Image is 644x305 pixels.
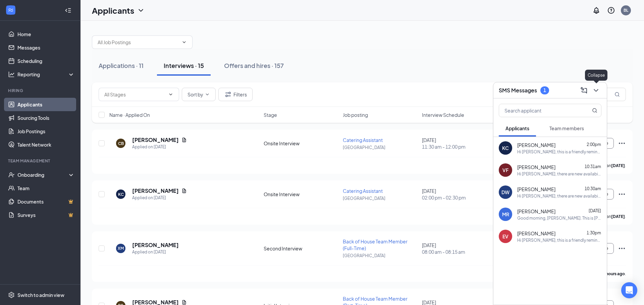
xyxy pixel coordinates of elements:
div: Hi [PERSON_NAME], there are new availabilities for an interview. This is a reminder to schedule y... [517,171,601,177]
div: DW [501,189,509,196]
span: Team members [549,125,584,131]
div: Onsite Interview [264,140,339,147]
div: VF [502,167,508,173]
svg: MagnifyingGlass [592,108,597,113]
input: All Stages [104,91,165,98]
div: Hiring [8,88,73,93]
span: 02:00 pm - 02:30 pm [422,194,497,201]
div: BL [624,7,628,13]
svg: Analysis [8,71,15,78]
button: Sort byChevronDown [182,88,216,101]
b: [DATE] [611,163,625,168]
h5: [PERSON_NAME] [132,136,179,144]
div: Hi [PERSON_NAME], this is a friendly reminder. Your interview with [DEMOGRAPHIC_DATA]-fil-A for F... [517,237,601,243]
span: Stage [264,111,277,118]
a: DocumentsCrown [17,195,75,208]
span: Job posting [343,111,368,118]
a: Talent Network [17,138,75,151]
svg: Collapse [65,7,71,14]
div: Switch to admin view [17,292,64,298]
span: [PERSON_NAME] [517,142,555,148]
div: Hi [PERSON_NAME], this is a friendly reminder. Your interview with [DEMOGRAPHIC_DATA]-fil-A for C... [517,149,601,155]
h1: Applicants [92,5,134,16]
span: Back of House Team Member (Full-Time) [343,238,408,251]
a: SurveysCrown [17,208,75,222]
div: [DATE] [422,187,497,201]
span: [PERSON_NAME] [517,186,555,193]
svg: MagnifyingGlass [614,92,620,97]
a: Sourcing Tools [17,111,75,125]
p: [GEOGRAPHIC_DATA] [343,145,418,150]
span: Catering Assistant [343,188,383,194]
div: XM [118,245,124,251]
span: Applicants [505,125,529,131]
div: Reporting [17,71,75,78]
div: Team Management [8,158,73,164]
h5: [PERSON_NAME] [132,187,179,195]
span: Interview Schedule [422,111,464,118]
svg: UserCheck [8,171,15,178]
svg: Document [181,300,187,305]
svg: Filter [224,90,232,98]
span: Sort by [187,92,203,97]
span: Catering Assistant [343,137,383,143]
svg: WorkstreamLogo [7,7,14,13]
svg: Ellipses [618,244,626,252]
button: ChevronDown [591,85,601,96]
div: MR [502,211,509,218]
svg: Document [181,188,187,194]
svg: ChevronDown [168,92,173,97]
div: Offers and hires · 157 [224,61,284,70]
a: Applicants [17,98,75,111]
svg: Document [181,137,187,143]
a: Home [17,27,75,41]
span: [PERSON_NAME] [517,230,555,237]
div: KC [118,192,124,197]
div: Applied on [DATE] [132,195,187,201]
div: [DATE] [422,137,497,150]
div: Onsite Interview [264,191,339,198]
div: Good morning, [PERSON_NAME]. This is [PERSON_NAME] from [DEMOGRAPHIC_DATA]-fil-A Coliseum Blvd. A... [517,215,601,221]
div: Open Intercom Messenger [621,282,637,298]
span: [PERSON_NAME] [517,164,555,170]
svg: Settings [8,292,15,298]
div: Interviews · 15 [164,61,204,70]
svg: ChevronDown [181,40,187,45]
h3: SMS Messages [499,87,537,94]
span: [DATE] [589,208,601,213]
div: KC [502,145,509,151]
svg: QuestionInfo [607,6,615,14]
span: 1:30pm [587,230,601,235]
span: [PERSON_NAME] [517,208,555,215]
div: Applied on [DATE] [132,144,187,150]
p: [GEOGRAPHIC_DATA] [343,253,418,258]
button: ComposeMessage [579,85,589,96]
b: 6 hours ago [603,271,625,276]
svg: ChevronDown [205,92,210,97]
span: 08:00 am - 08:15 am [422,248,497,255]
div: Applied on [DATE] [132,249,179,255]
b: [DATE] [611,214,625,219]
svg: Notifications [592,6,600,14]
svg: Ellipses [618,139,626,147]
span: 10:31am [585,164,601,169]
div: Hi [PERSON_NAME], there are new availabilities for an interview. This is a reminder to schedule y... [517,193,601,199]
input: All Job Postings [98,39,179,46]
svg: ChevronDown [592,86,600,94]
span: 2:00pm [587,142,601,147]
div: Applications · 11 [99,61,144,70]
span: 10:30am [585,186,601,191]
div: Collapse [585,70,607,81]
div: [DATE] [422,242,497,255]
span: 11:30 am - 12:00 pm [422,143,497,150]
div: EV [502,233,508,240]
p: [GEOGRAPHIC_DATA] [343,196,418,201]
a: Messages [17,41,75,54]
button: Filter Filters [218,88,253,101]
div: Second Interview [264,245,339,252]
svg: Ellipses [618,190,626,198]
input: Search applicant [499,104,579,117]
div: 1 [543,87,546,93]
a: Team [17,181,75,195]
a: Job Postings [17,125,75,138]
